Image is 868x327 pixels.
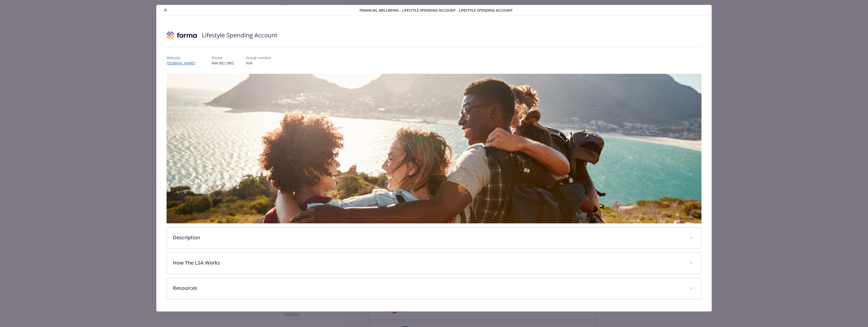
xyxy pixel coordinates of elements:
[167,278,701,299] div: Resources
[246,55,271,60] p: Group number
[212,55,234,60] p: Phone
[173,259,683,267] p: How The LSA Works
[167,74,701,223] img: banner
[202,31,278,39] h2: Lifestyle Spending Account
[246,60,271,66] p: N/A
[167,228,701,248] div: Description
[212,60,234,66] p: 844.902.2902
[167,28,197,43] img: Forma, Inc.
[87,5,781,312] div: details for plan Financial Wellbeing - Lifestyle Spending Account - Lifestyle Spending Account
[167,61,200,65] a: [DOMAIN_NAME]
[173,284,683,292] p: Resources
[167,55,200,60] p: Website
[162,7,169,13] button: close
[173,234,683,241] p: Description
[360,8,513,13] span: Financial Wellbeing - Lifestyle Spending Account - Lifestyle Spending Account
[167,253,701,274] div: How The LSA Works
